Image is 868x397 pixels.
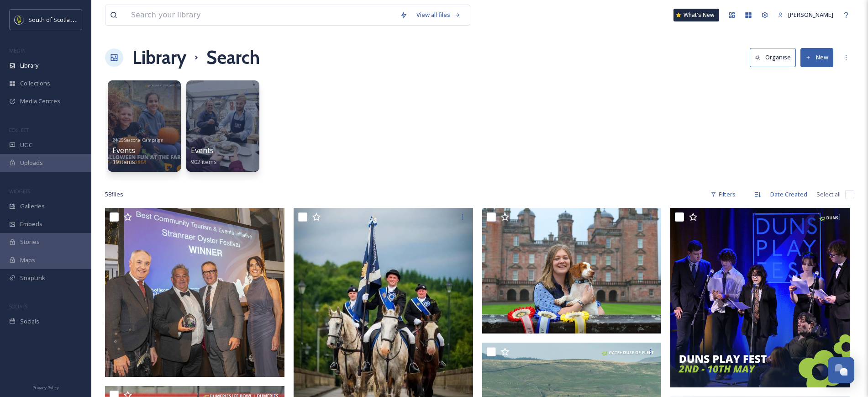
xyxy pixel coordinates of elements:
span: SOCIALS [9,303,27,310]
span: 58 file s [105,190,123,199]
img: FREE Galloway Country Fair Launch 01.jpg [482,208,662,333]
img: images.jpeg [15,15,24,24]
span: Socials [20,317,39,326]
h1: Search [206,44,260,71]
span: Embeds [20,220,42,228]
span: COLLECT [9,127,29,133]
div: Filters [706,185,740,203]
span: Media Centres [20,97,60,106]
a: 24/25 Seasonal CampaignEvents19 items [112,135,163,166]
span: 902 items [191,158,217,166]
span: Select all [816,190,841,199]
button: New [800,48,833,67]
span: MEDIA [9,47,25,54]
span: Uploads [20,159,43,167]
span: Privacy Policy [32,385,59,391]
span: Maps [20,256,35,265]
a: Library [132,44,186,71]
span: Collections [20,79,50,88]
span: Galleries [20,202,45,211]
button: Open Chat [828,357,854,383]
span: Library [20,61,38,70]
span: Events [112,145,135,155]
a: [PERSON_NAME] [773,6,838,24]
a: Privacy Policy [32,381,59,392]
span: Stories [20,238,40,246]
span: 19 items [112,158,135,166]
span: 24/25 Seasonal Campaign [112,137,163,143]
a: View all files [412,6,465,24]
input: Search your library [126,5,395,25]
span: UGC [20,141,32,149]
span: WIDGETS [9,188,30,195]
img: Duns Play Fest.png [670,208,850,387]
img: PW_SSDA Thistle Awards 2025__pw88781.JPG [105,208,284,377]
span: Events [191,145,214,155]
a: Events902 items [191,146,217,166]
span: [PERSON_NAME] [788,11,833,19]
div: Date Created [766,185,812,203]
span: South of Scotland Destination Alliance [28,15,132,24]
button: Organise [750,48,796,67]
span: SnapLink [20,274,45,282]
a: What's New [673,9,719,21]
